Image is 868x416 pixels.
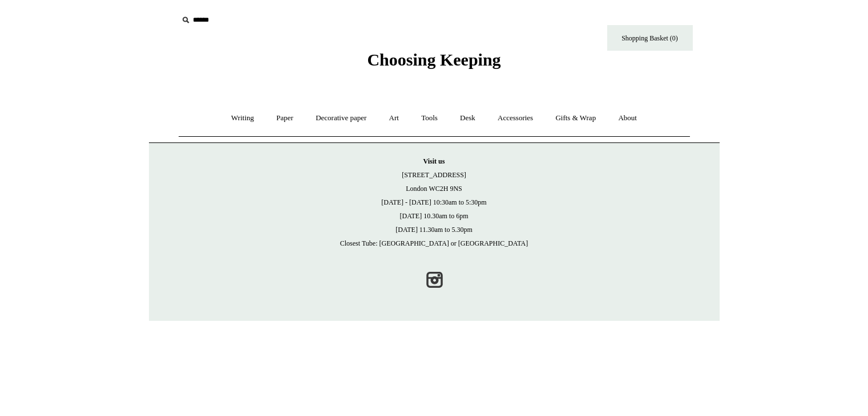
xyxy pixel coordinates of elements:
[266,103,304,133] a: Paper
[221,103,264,133] a: Writing
[305,103,377,133] a: Decorative paper
[545,103,606,133] a: Gifts & Wrap
[367,59,500,67] a: Choosing Keeping
[608,103,647,133] a: About
[379,103,409,133] a: Art
[422,267,447,292] a: Instagram
[450,103,486,133] a: Desk
[411,103,448,133] a: Tools
[423,157,445,165] strong: Visit us
[367,50,500,69] span: Choosing Keeping
[160,154,708,250] p: [STREET_ADDRESS] London WC2H 9NS [DATE] - [DATE] 10:30am to 5:30pm [DATE] 10.30am to 6pm [DATE] 1...
[487,103,543,133] a: Accessories
[607,25,693,51] a: Shopping Basket (0)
